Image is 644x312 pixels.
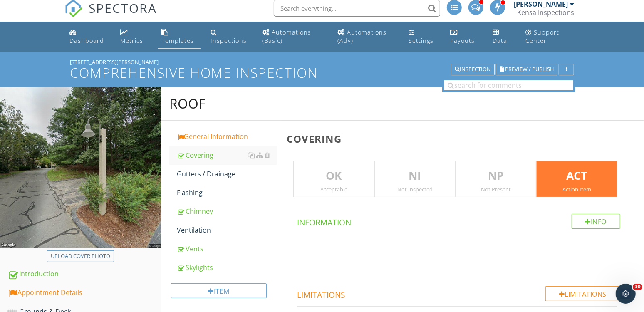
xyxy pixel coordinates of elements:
[171,283,267,298] div: Item
[120,37,143,45] div: Metrics
[456,186,536,193] div: Not Present
[337,28,386,45] div: Automations (Adv)
[117,25,151,49] a: Metrics
[489,25,515,49] a: Data
[297,214,620,228] h4: Information
[409,37,433,45] div: Settings
[177,225,277,235] div: Ventilation
[177,150,277,160] div: Covering
[66,25,110,49] a: Dashboard
[169,95,206,112] div: Roof
[177,169,277,179] div: Gutters / Drainage
[493,37,507,45] div: Data
[294,186,374,193] div: Acceptable
[444,80,573,90] input: search for comments
[456,168,536,184] p: NP
[177,262,277,272] div: Skylights
[177,188,277,198] div: Flashing
[450,37,475,45] div: Payouts
[70,59,575,65] div: [STREET_ADDRESS][PERSON_NAME]
[259,25,327,49] a: Automations (Basic)
[70,65,575,80] h1: Comprehensive Home Inspection
[375,168,455,184] p: NI
[207,25,253,49] a: Inspections
[294,168,374,184] p: OK
[616,284,636,304] iframe: Intercom live chat
[158,25,201,49] a: Templates
[177,206,277,216] div: Chimney
[525,28,559,45] div: Support Center
[7,287,161,298] div: Appointment Details
[51,252,110,260] div: Upload cover photo
[64,6,157,24] a: SPECTORA
[262,28,311,45] div: Automations (Basic)
[496,65,557,72] a: Preview / Publish
[405,25,440,49] a: Settings
[496,64,557,75] button: Preview / Publish
[572,214,621,229] div: Info
[451,64,495,75] button: Inspection
[69,37,104,45] div: Dashboard
[7,269,161,280] div: Introduction
[633,284,642,290] span: 10
[297,286,620,300] h4: Limitations
[455,67,491,72] div: Inspection
[451,65,495,72] a: Inspection
[161,37,194,45] div: Templates
[545,286,620,301] div: Limitations
[177,244,277,254] div: Vents
[287,133,631,144] h3: Covering
[334,25,399,49] a: Automations (Advanced)
[47,250,114,262] button: Upload cover photo
[537,168,617,184] p: ACT
[447,25,483,49] a: Payouts
[537,186,617,193] div: Action Item
[517,8,574,17] div: Kensa Inspections
[211,37,247,45] div: Inspections
[505,67,554,72] span: Preview / Publish
[177,131,277,141] div: General Information
[375,186,455,193] div: Not Inspected
[522,25,578,49] a: Support Center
